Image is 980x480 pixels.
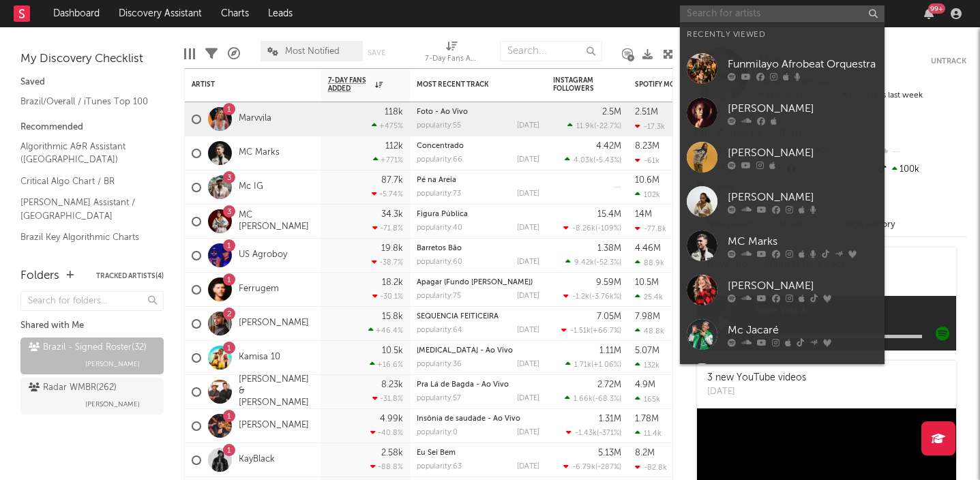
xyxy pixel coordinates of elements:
[635,361,659,370] div: 132k
[417,108,468,116] a: Foto - Ao Vivo
[417,313,499,320] a: SEQUÊNCIA FEITICEIRA
[417,211,539,218] div: Figura Pública
[20,195,150,223] a: [PERSON_NAME] Assistant / [GEOGRAPHIC_DATA]
[728,56,878,72] div: Funmilayo Afrobeat Orquestra
[572,293,589,301] span: -1.2k
[381,380,403,389] div: 8.23k
[593,361,619,369] span: +1.06 %
[563,292,621,301] div: ( )
[372,224,403,232] div: -71.8 %
[370,360,403,369] div: +16.6 %
[924,8,934,19] button: 99+
[567,121,621,130] div: ( )
[517,463,539,470] div: [DATE]
[517,361,539,368] div: [DATE]
[597,380,621,389] div: 2.72M
[417,313,539,320] div: SEQUÊNCIA FEITICEIRA
[596,142,621,151] div: 4.42M
[635,122,665,131] div: -17.3k
[599,415,621,423] div: 1.31M
[680,5,885,22] input: Search for artists
[635,312,660,321] div: 7.98M
[635,380,655,389] div: 4.9M
[239,181,263,193] a: Mc IG
[728,322,878,338] div: Mc Jacaré
[417,361,462,368] div: popularity: 36
[635,429,662,438] div: 11.4k
[20,139,150,167] a: Algorithmic A&R Assistant ([GEOGRAPHIC_DATA])
[239,352,280,363] a: Kamisa 10
[635,327,664,335] div: 48.8k
[598,449,621,457] div: 5.13M
[328,76,372,93] span: 7-Day Fans Added
[574,395,593,403] span: 1.66k
[417,245,462,252] a: Barretos Bão
[728,277,878,294] div: [PERSON_NAME]
[285,47,340,56] span: Most Notified
[425,34,479,74] div: 7-Day Fans Added (7-Day Fans Added)
[239,454,275,466] a: KayBlack
[728,145,878,161] div: [PERSON_NAME]
[517,395,539,402] div: [DATE]
[417,347,539,355] div: Yasmin - Ao Vivo
[599,346,621,355] div: 1.11M
[417,381,509,389] a: Pra Lá de Bagda - Ao Vivo
[635,415,659,423] div: 1.78M
[635,108,658,117] div: 2.51M
[635,176,659,185] div: 10.6M
[372,394,403,403] div: -31.8 %
[635,449,655,457] div: 8.2M
[596,259,619,267] span: -52.3 %
[417,142,539,150] div: Concentrado
[635,292,663,301] div: 25.4k
[597,210,621,219] div: 15.4M
[635,258,664,267] div: 88.9k
[561,326,621,335] div: ( )
[20,268,59,284] div: Folders
[192,80,294,89] div: Artist
[417,177,539,184] div: Pé na Areia
[500,41,602,61] input: Search...
[417,108,539,116] div: Foto - Ao Vivo
[380,415,403,423] div: 4.99k
[381,244,403,253] div: 19.8k
[417,122,461,130] div: popularity: 55
[593,327,619,335] span: +66.7 %
[239,284,279,295] a: Ferrugem
[20,291,164,311] input: Search for folders...
[707,385,806,399] div: [DATE]
[417,258,462,266] div: popularity: 60
[635,244,661,253] div: 4.46M
[565,258,621,267] div: ( )
[565,155,621,164] div: ( )
[597,312,621,321] div: 7.05M
[20,337,164,374] a: Brazil - Signed Roster(32)[PERSON_NAME]
[20,230,150,245] a: Brazil Key Algorithmic Charts
[517,190,539,198] div: [DATE]
[239,113,271,125] a: Marvvila
[417,449,456,457] a: Eu Sei Bem
[572,225,595,232] span: -8.26k
[239,420,309,432] a: [PERSON_NAME]
[635,346,659,355] div: 5.07M
[928,3,945,14] div: 99 +
[635,190,660,199] div: 102k
[635,210,652,219] div: 14M
[680,357,885,401] a: MC Nito
[575,430,597,437] span: -1.43k
[517,292,539,300] div: [DATE]
[372,190,403,198] div: -5.74 %
[635,463,667,472] div: -82.8k
[239,318,309,329] a: [PERSON_NAME]
[517,429,539,436] div: [DATE]
[635,142,659,151] div: 8.23M
[372,258,403,267] div: -38.7 %
[599,430,619,437] span: -371 %
[417,429,458,436] div: popularity: 0
[417,415,520,423] a: Insônia de saudade - Ao Vivo
[570,327,591,335] span: -1.51k
[574,157,593,164] span: 4.03k
[635,395,660,404] div: 165k
[417,327,462,334] div: popularity: 64
[417,395,461,402] div: popularity: 57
